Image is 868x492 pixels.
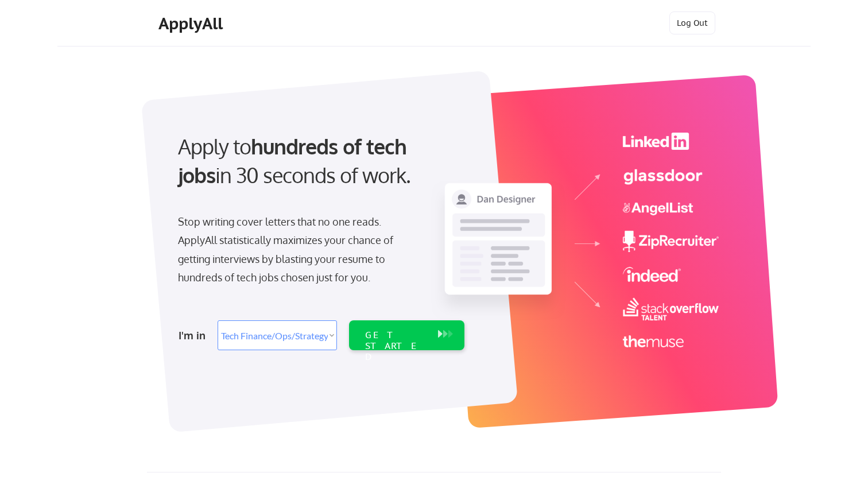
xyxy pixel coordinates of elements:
[178,133,412,188] strong: hundreds of tech jobs
[365,330,427,363] div: GET STARTED
[178,132,460,190] div: Apply to in 30 seconds of work.
[158,14,226,33] div: ApplyAll
[178,212,414,287] div: Stop writing cover letters that no one reads. ApplyAll statistically maximizes your chance of get...
[669,11,715,34] button: Log Out
[179,326,211,344] div: I'm in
